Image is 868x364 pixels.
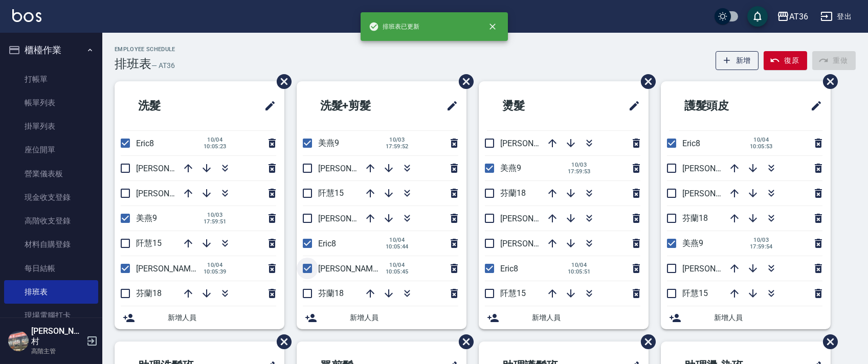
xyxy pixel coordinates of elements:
span: 美燕9 [682,238,703,248]
span: 刪除班表 [815,327,839,357]
span: 美燕9 [500,163,521,173]
span: 修改班表的標題 [622,94,640,118]
span: 17:59:54 [750,243,773,250]
span: 17:59:53 [568,168,591,175]
span: 10/04 [386,237,409,243]
span: 刪除班表 [633,327,657,357]
span: 10:05:39 [204,268,227,275]
a: 營業儀表板 [4,162,98,186]
button: close [481,15,504,38]
span: 阡慧15 [318,188,344,198]
span: 刪除班表 [633,66,657,97]
span: 10:05:51 [568,268,591,275]
span: 阡慧15 [682,288,708,298]
span: 新增人員 [168,312,276,323]
span: 芬蘭18 [136,288,162,298]
span: [PERSON_NAME]16 [136,164,207,173]
p: 高階主管 [31,347,83,356]
span: 10/04 [386,262,409,268]
span: 修改班表的標題 [804,94,822,118]
span: 刪除班表 [451,327,475,357]
h5: [PERSON_NAME]村 [31,326,83,347]
span: [PERSON_NAME]11 [318,214,389,223]
span: 10:05:45 [386,268,409,275]
span: [PERSON_NAME]11 [682,264,753,274]
span: [PERSON_NAME]6 [682,189,748,198]
span: 刪除班表 [269,66,293,97]
a: 材料自購登錄 [4,233,98,256]
button: 新增 [716,51,759,70]
span: 刪除班表 [451,66,475,97]
span: 修改班表的標題 [258,94,276,118]
div: 新增人員 [479,306,649,329]
a: 帳單列表 [4,91,98,115]
span: 刪除班表 [269,327,293,357]
span: 10/04 [568,262,591,268]
button: 櫃檯作業 [4,37,98,63]
a: 每日結帳 [4,257,98,280]
span: 排班表已更新 [369,21,420,32]
span: 芬蘭18 [682,213,708,223]
span: 美燕9 [136,213,157,223]
button: 登出 [816,7,856,26]
span: 17:59:52 [386,143,409,150]
a: 打帳單 [4,67,98,91]
span: 芬蘭18 [500,188,526,198]
span: 芬蘭18 [318,288,344,298]
span: 美燕9 [318,138,339,148]
span: 10:05:23 [204,143,227,150]
span: 新增人員 [714,312,822,323]
span: Eric8 [318,239,336,248]
span: 10:05:44 [386,243,409,250]
div: 新增人員 [297,306,466,329]
button: AT36 [773,6,812,27]
span: Eric8 [136,139,154,148]
span: [PERSON_NAME]16 [682,164,753,173]
div: AT36 [789,10,808,23]
span: 10/03 [386,136,409,143]
span: 10:05:53 [750,143,773,150]
span: 新增人員 [350,312,458,323]
a: 高階收支登錄 [4,209,98,233]
span: [PERSON_NAME]16 [500,214,571,223]
span: 阡慧15 [136,238,162,248]
span: [PERSON_NAME]6 [500,239,566,248]
h6: — AT36 [151,60,175,71]
span: 新增人員 [532,312,640,323]
span: [PERSON_NAME]11 [136,189,207,198]
span: 阡慧15 [500,288,526,298]
span: 刪除班表 [815,66,839,97]
span: 10/04 [204,136,227,143]
img: Person [8,331,29,351]
span: 17:59:51 [204,218,227,225]
span: [PERSON_NAME]11 [500,139,571,148]
a: 現場電腦打卡 [4,304,98,327]
div: 新增人員 [661,306,831,329]
span: 修改班表的標題 [440,94,458,118]
span: Eric8 [682,139,700,148]
button: 復原 [764,51,807,70]
div: 新增人員 [115,306,284,329]
span: 10/04 [750,136,773,143]
h2: 護髮頭皮 [669,87,774,124]
a: 現金收支登錄 [4,186,98,209]
h2: 燙髮 [487,87,581,124]
button: save [747,6,768,27]
img: Logo [12,9,41,22]
a: 掛單列表 [4,115,98,138]
span: [PERSON_NAME]6 [136,264,202,274]
span: 10/03 [750,237,773,243]
span: [PERSON_NAME]6 [318,264,384,274]
span: 10/03 [568,162,591,168]
h2: 洗髮 [123,87,217,124]
h2: Employee Schedule [115,46,175,53]
span: [PERSON_NAME]16 [318,164,389,173]
span: 10/04 [204,262,227,268]
a: 座位開單 [4,138,98,162]
h3: 排班表 [115,57,151,71]
span: 10/03 [204,212,227,218]
span: Eric8 [500,264,518,274]
a: 排班表 [4,280,98,304]
h2: 洗髮+剪髮 [305,87,413,124]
